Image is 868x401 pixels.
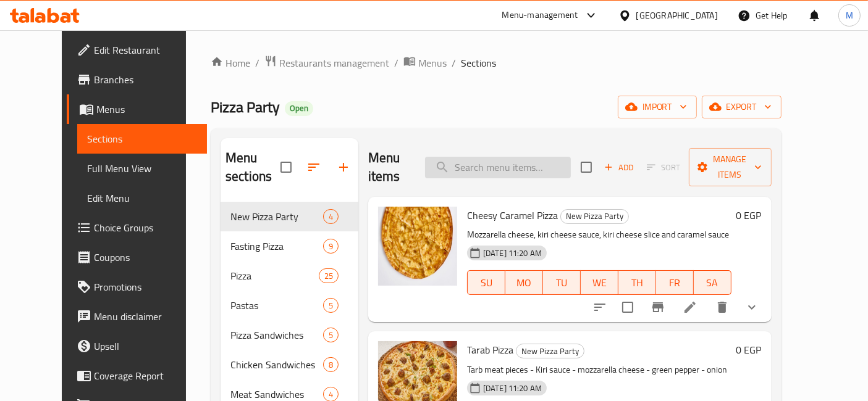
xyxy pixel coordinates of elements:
span: Sections [461,56,496,70]
li: / [394,56,398,70]
a: Promotions [67,272,207,302]
span: Promotions [94,279,197,294]
span: 4 [324,389,338,400]
nav: breadcrumb [211,55,782,71]
a: Home [211,56,250,70]
span: 8 [324,359,338,371]
button: SU [467,270,505,295]
span: Coverage Report [94,368,197,383]
div: [GEOGRAPHIC_DATA] [636,9,718,22]
a: Restaurants management [264,55,389,71]
button: TU [543,270,581,295]
span: Pizza Party [211,93,280,121]
span: Cheesy Caramel Pizza [467,206,558,225]
div: Pastas5 [221,291,358,320]
button: show more [737,292,767,322]
div: items [323,239,339,254]
span: New Pizza Party [230,209,323,224]
button: export [702,96,782,118]
div: Fasting Pizza9 [221,231,358,261]
button: MO [505,270,543,295]
span: Edit Restaurant [94,43,197,57]
span: [DATE] 11:20 AM [478,382,547,394]
span: 5 [324,329,338,341]
span: Coupons [94,250,197,265]
span: 5 [324,300,338,312]
div: items [323,357,339,372]
span: Select section [573,154,599,180]
a: Upsell [67,331,207,361]
span: Upsell [94,339,197,353]
span: Edit Menu [87,191,197,205]
div: items [319,268,339,283]
a: Coupons [67,242,207,272]
li: / [452,56,456,70]
a: Edit Restaurant [67,35,207,65]
a: Choice Groups [67,213,207,242]
a: Edit Menu [77,183,207,213]
a: Edit menu item [683,300,697,315]
span: New Pizza Party [561,209,628,223]
span: Chicken Sandwiches [230,357,323,372]
button: WE [581,270,618,295]
button: Manage items [689,148,772,186]
button: delete [707,292,737,322]
a: Menus [403,55,447,71]
div: Pizza25 [221,261,358,291]
span: SA [699,274,727,292]
div: Chicken Sandwiches8 [221,350,358,379]
div: Menu-management [502,8,578,23]
span: Pizza Sandwiches [230,328,323,342]
span: Select to update [615,294,641,320]
p: Mozzarella cheese, kiri cheese sauce, kiri cheese slice and caramel sauce [467,227,731,242]
li: / [255,56,259,70]
span: MO [510,274,538,292]
span: Add [602,160,636,175]
button: import [618,96,697,118]
button: Add section [329,152,358,182]
span: Pastas [230,298,323,313]
span: 25 [319,270,338,282]
span: TH [623,274,651,292]
span: New Pizza Party [516,344,584,358]
span: Menus [96,102,197,117]
h2: Menu items [368,149,410,186]
div: New Pizza Party [516,344,584,358]
span: import [628,99,687,115]
button: SA [694,270,731,295]
a: Coverage Report [67,361,207,391]
span: Open [285,103,313,114]
button: FR [656,270,694,295]
p: Tarb meat pieces - Kiri sauce - mozzarella cheese - green pepper - onion [467,362,731,378]
span: WE [586,274,613,292]
div: Open [285,101,313,116]
a: Menu disclaimer [67,302,207,331]
span: Manage items [699,152,762,183]
img: Cheesy Caramel Pizza [378,207,457,286]
div: Pizza Sandwiches5 [221,320,358,350]
span: Choice Groups [94,220,197,235]
button: Branch-specific-item [643,292,673,322]
div: items [323,298,339,313]
span: Pizza [230,268,319,283]
h2: Menu sections [225,149,280,186]
span: M [846,9,853,22]
span: [DATE] 11:20 AM [478,247,547,259]
div: New Pizza Party4 [221,202,358,231]
div: items [323,328,339,342]
span: 9 [324,241,338,252]
span: Add item [599,158,639,177]
span: Menu disclaimer [94,309,197,324]
button: sort-choices [585,292,615,322]
span: Branches [94,72,197,87]
span: Fasting Pizza [230,239,323,254]
a: Sections [77,124,207,154]
button: TH [618,270,656,295]
span: Select section first [639,158,689,177]
button: Add [599,158,639,177]
div: items [323,209,339,224]
a: Menus [67,94,207,124]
